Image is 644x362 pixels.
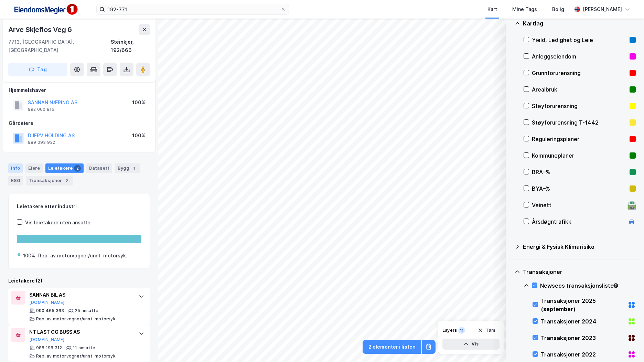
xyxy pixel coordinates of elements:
div: Mine Tags [512,5,537,13]
button: Vis [442,339,500,350]
div: 11 ansatte [73,345,95,351]
div: Bolig [552,5,564,13]
div: SANNAN BIL AS [29,291,132,299]
div: Rep. av motorvogner/unnt. motorsyk. [38,252,127,260]
div: Transaksjoner 2023 [541,334,625,342]
div: Kartlag [523,19,636,28]
div: 989 093 932 [28,140,55,145]
div: 1 [131,165,138,172]
div: Kart [487,5,497,13]
div: Kontrollprogram for chat [610,329,644,362]
div: Transaksjoner 2025 (september) [541,297,625,313]
div: Gårdeiere [9,119,150,127]
div: Layers [442,328,457,333]
div: ESG [8,176,23,185]
div: Vis leietakere uten ansatte [25,219,90,227]
div: Eiere [25,163,43,173]
div: Rep. av motorvogner/unnt. motorsyk. [36,353,117,359]
div: 100% [132,131,146,140]
div: Steinkjer, 192/666 [111,38,150,54]
div: Energi & Fysisk Klimarisiko [523,243,636,251]
div: 992 060 816 [28,107,54,112]
div: Reguleringsplaner [532,135,627,143]
button: 2 elementer i listen [363,340,421,354]
div: Newsecs transaksjonsliste [540,281,636,290]
div: Transaksjoner 2022 [541,350,625,359]
div: Leietakere [45,163,84,173]
div: Støyforurensning [532,102,627,110]
div: Leietakere (2) [8,277,150,285]
div: BRA–% [532,168,627,176]
div: 2 [63,177,70,184]
div: Tooltip anchor [613,283,619,289]
div: Anleggseiendom [532,52,627,61]
button: [DOMAIN_NAME] [29,300,65,305]
button: [DOMAIN_NAME] [29,337,65,342]
div: 11 [458,327,465,334]
div: Datasett [86,163,112,173]
div: 25 ansatte [75,308,98,313]
div: Rep. av motorvogner/unnt. motorsyk. [36,316,117,322]
iframe: Chat Widget [610,329,644,362]
div: Bygg [115,163,140,173]
div: Grunnforurensning [532,69,627,77]
div: Støyforurensning T-1442 [532,118,627,127]
div: Leietakere etter industri [17,202,141,211]
div: 988 196 312 [36,345,62,351]
button: Tag [8,63,67,76]
div: Arealbruk [532,85,627,94]
div: Yield, Ledighet og Leie [532,36,627,44]
div: BYA–% [532,184,627,193]
div: Transaksjoner 2024 [541,317,625,326]
div: Transaksjoner [523,268,636,276]
button: Tøm [473,325,500,336]
div: 7713, [GEOGRAPHIC_DATA], [GEOGRAPHIC_DATA] [8,38,111,54]
div: 2 [74,165,81,172]
div: 990 465 363 [36,308,64,313]
div: Transaksjoner [26,176,73,185]
div: Arve Skjeflos Veg 6 [8,24,73,35]
div: [PERSON_NAME] [583,5,622,13]
img: F4PB6Px+NJ5v8B7XTbfpPpyloAAAAASUVORK5CYII= [11,2,80,17]
input: Søk på adresse, matrikkel, gårdeiere, leietakere eller personer [105,4,280,14]
div: Kommuneplaner [532,151,627,160]
div: 🛣️ [627,201,636,210]
div: 100% [132,98,146,107]
div: Hjemmelshaver [9,86,150,94]
div: Info [8,163,23,173]
div: NT LAST OG BUSS AS [29,328,132,336]
div: 100% [23,252,35,260]
div: Årsdøgntrafikk [532,217,625,226]
div: Veinett [532,201,625,209]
